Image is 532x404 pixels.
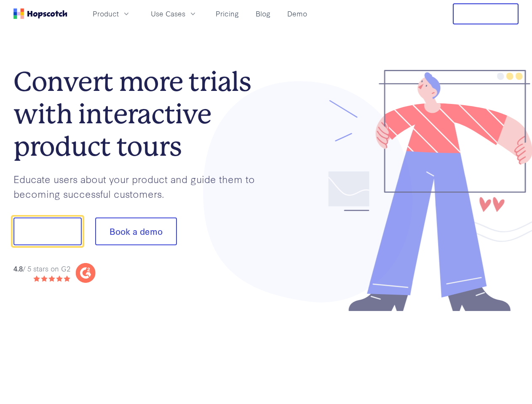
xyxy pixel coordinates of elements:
[453,3,519,24] button: Free Trial
[252,7,274,21] a: Blog
[284,7,310,21] a: Demo
[88,7,136,21] button: Product
[13,263,70,274] div: / 5 stars on G2
[212,7,242,21] a: Pricing
[13,66,266,162] h1: Convert more trials with interactive product tours
[95,218,177,245] button: Book a demo
[13,218,82,245] button: Show me!
[93,8,119,19] span: Product
[146,7,202,21] button: Use Cases
[151,8,185,19] span: Use Cases
[13,263,23,273] strong: 4.8
[13,8,67,19] a: Home
[13,172,266,201] p: Educate users about your product and guide them to becoming successful customers.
